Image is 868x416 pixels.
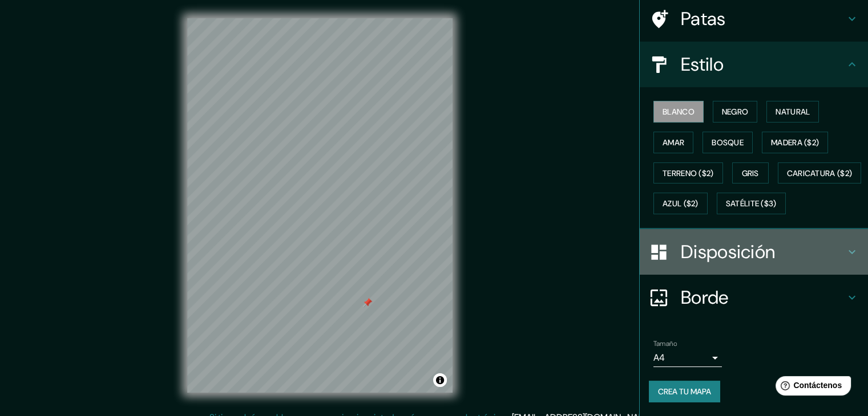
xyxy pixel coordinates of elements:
[766,101,819,123] button: Natural
[778,162,862,184] button: Caricatura ($2)
[663,168,714,178] font: Terreno ($2)
[762,132,828,153] button: Madera ($2)
[640,229,868,275] div: Disposición
[663,107,695,117] font: Blanco
[722,107,749,117] font: Negro
[640,275,868,320] div: Borde
[681,240,775,264] font: Disposición
[742,168,759,178] font: Gris
[726,199,777,209] font: Satélite ($3)
[653,132,693,153] button: Amar
[703,132,753,153] button: Bosque
[653,352,665,364] font: A4
[653,162,723,184] button: Terreno ($2)
[787,168,853,178] font: Caricatura ($2)
[766,372,855,403] iframe: Lanzador de widgets de ayuda
[653,193,708,214] button: Azul ($2)
[713,101,758,123] button: Negro
[681,7,726,31] font: Patas
[776,107,810,117] font: Natural
[663,137,684,148] font: Amar
[649,381,720,402] button: Crea tu mapa
[187,18,453,393] canvas: Mapa
[640,42,868,87] div: Estilo
[712,137,744,148] font: Bosque
[732,162,769,184] button: Gris
[681,52,724,76] font: Estilo
[771,137,819,148] font: Madera ($2)
[653,349,722,367] div: A4
[653,101,704,123] button: Blanco
[663,199,699,209] font: Azul ($2)
[681,286,729,309] font: Borde
[717,193,786,214] button: Satélite ($3)
[658,386,711,397] font: Crea tu mapa
[653,339,677,348] font: Tamaño
[433,373,447,387] button: Activar o desactivar atribución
